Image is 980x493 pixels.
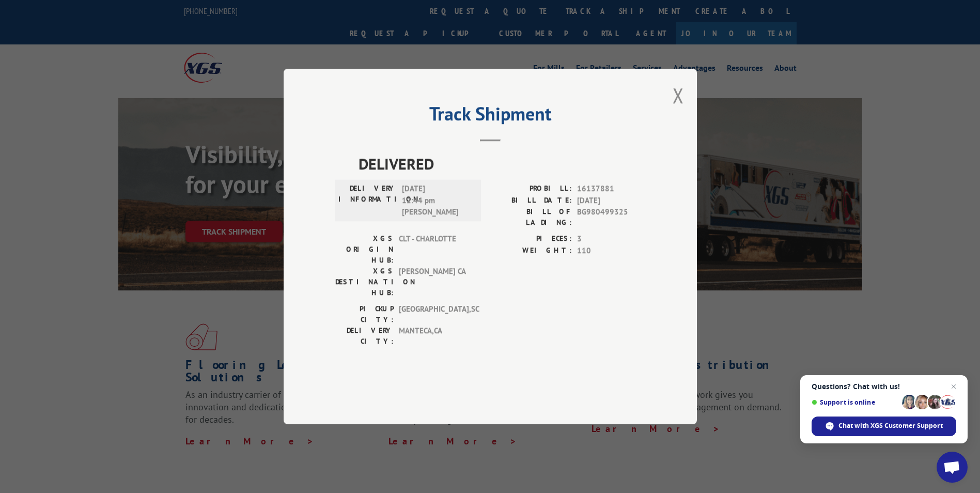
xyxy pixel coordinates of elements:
span: [GEOGRAPHIC_DATA] , SC [399,303,469,325]
label: WEIGHT: [490,245,572,257]
span: DELIVERED [359,152,645,175]
label: PIECES: [490,233,572,245]
span: 16137881 [577,183,645,195]
label: PICKUP CITY: [335,303,394,325]
label: PROBILL: [490,183,572,195]
a: Open chat [937,452,968,483]
label: BILL OF LADING: [490,206,572,228]
button: Close modal [673,82,684,109]
label: DELIVERY INFORMATION: [338,183,397,218]
span: Chat with XGS Customer Support [838,421,943,430]
span: [DATE] 12:44 pm [PERSON_NAME] [402,183,472,218]
span: [DATE] [577,195,645,207]
span: [PERSON_NAME] CA [399,266,469,298]
span: Chat with XGS Customer Support [812,417,956,436]
span: CLT - CHARLOTTE [399,233,469,266]
span: Questions? Chat with us! [812,382,956,391]
h2: Track Shipment [335,106,645,126]
span: 110 [577,245,645,257]
span: BG980499325 [577,206,645,228]
label: XGS DESTINATION HUB: [335,266,394,298]
span: 3 [577,233,645,245]
label: BILL DATE: [490,195,572,207]
span: Support is online [812,398,898,406]
label: XGS ORIGIN HUB: [335,233,394,266]
label: DELIVERY CITY: [335,325,394,347]
span: MANTECA , CA [399,325,469,347]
